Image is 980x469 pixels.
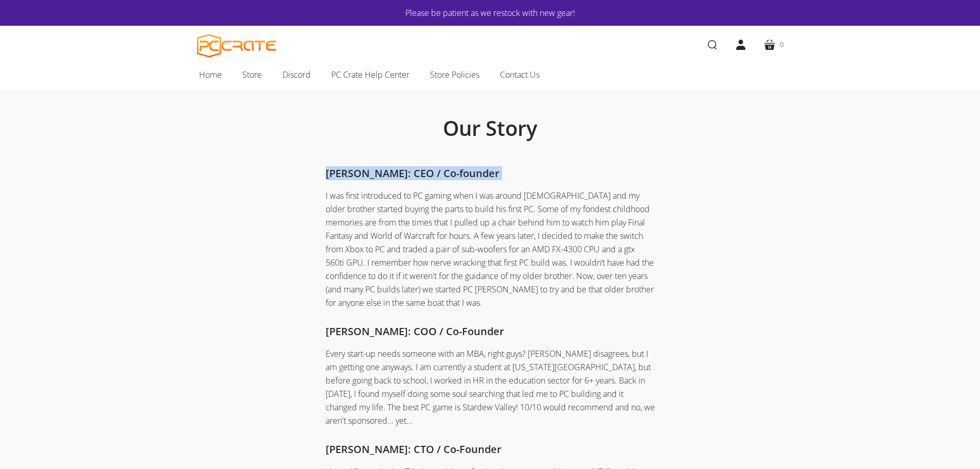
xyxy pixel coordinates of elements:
h4: [PERSON_NAME]: COO / Co-Founder [326,325,655,338]
nav: Main navigation [182,64,799,90]
span: Contact Us [500,68,540,81]
a: PC CRATE [197,34,277,58]
span: Discord [282,68,311,81]
a: Contact Us [490,64,550,85]
span: Home [199,68,222,81]
span: Store Policies [430,68,479,81]
a: Store Policies [420,64,490,85]
a: PC Crate Help Center [321,64,420,85]
h1: Our Story [243,115,737,141]
h4: [PERSON_NAME]: CEO / Co-founder [326,167,655,180]
p: Every start-up needs someone with an MBA, right guys? [PERSON_NAME] disagrees, but I am getting o... [326,347,655,427]
a: Please be patient as we restock with new gear! [228,6,753,20]
a: Home [189,64,232,85]
h4: [PERSON_NAME]: CTO / Co-Founder [326,443,655,456]
span: Store [242,68,262,81]
a: 0 [755,30,792,59]
span: PC Crate Help Center [331,68,409,81]
p: I was first introduced to PC gaming when I was around [DEMOGRAPHIC_DATA] and my older brother sta... [326,189,655,309]
a: Store [232,64,272,85]
a: Discord [272,64,321,85]
span: 0 [780,39,783,50]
